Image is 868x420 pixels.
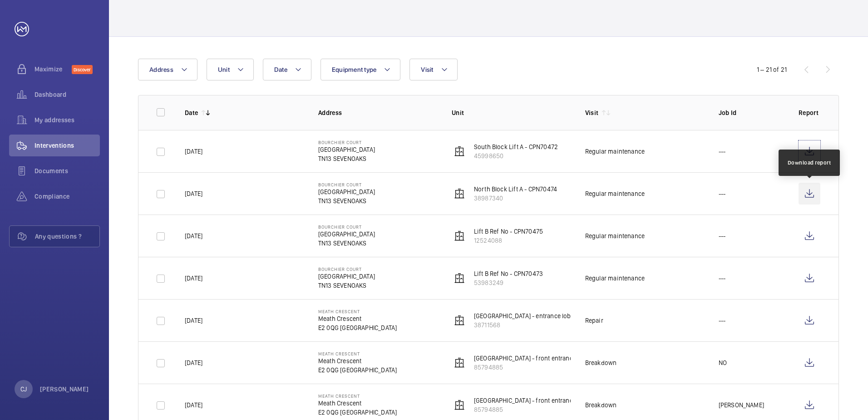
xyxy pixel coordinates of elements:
[474,269,543,278] p: Lift B Ref No - CPN70473
[409,59,457,80] button: Visit
[719,108,784,117] p: Job Id
[421,66,433,73] span: Visit
[318,399,397,408] p: Meath Crescent
[719,147,726,156] p: ---
[799,108,820,117] p: Report
[185,108,198,117] p: Date
[318,154,375,163] p: TN13 SEVENOAKS
[474,142,558,151] p: South Block Lift A - CPN70472
[149,66,173,73] span: Address
[318,408,397,417] p: E2 0QG [GEOGRAPHIC_DATA]
[454,188,465,199] img: elevator.svg
[318,309,397,314] p: Meath Crescent
[185,358,202,367] p: [DATE]
[138,59,197,80] button: Address
[788,159,831,167] div: Download report
[274,66,287,73] span: Date
[474,185,557,194] p: North Block Lift A - CPN70474
[72,65,93,74] span: Discover
[318,239,375,248] p: TN13 SEVENOAKS
[35,65,72,74] span: Maximize
[318,108,437,117] p: Address
[263,59,311,80] button: Date
[318,356,397,365] p: Meath Crescent
[318,281,375,290] p: TN13 SEVENOAKS
[454,273,465,284] img: elevator.svg
[35,232,99,241] span: Any questions ?
[719,189,726,198] p: ---
[585,400,617,410] div: Breakdown
[454,230,465,241] img: elevator.svg
[318,323,397,332] p: E2 0QG [GEOGRAPHIC_DATA]
[474,151,558,160] p: 45998650
[318,314,397,323] p: Meath Crescent
[585,358,617,367] div: Breakdown
[474,320,634,330] p: 38711568
[318,196,375,205] p: TN13 SEVENOAKS
[332,66,377,73] span: Equipment type
[185,147,202,156] p: [DATE]
[35,115,100,125] span: My addresses
[318,187,375,196] p: [GEOGRAPHIC_DATA]
[40,385,89,394] p: [PERSON_NAME]
[452,108,571,117] p: Unit
[719,358,727,367] p: NO
[318,272,375,281] p: [GEOGRAPHIC_DATA]
[318,145,375,154] p: [GEOGRAPHIC_DATA]
[318,393,397,399] p: Meath Crescent
[474,311,634,320] p: [GEOGRAPHIC_DATA] - entrance lobby - lift 1 - U1012155 - 1
[474,194,557,203] p: 38987340
[719,316,726,325] p: ---
[474,405,652,414] p: 85794885
[474,227,543,236] p: Lift B Ref No - CPN70475
[454,315,465,326] img: elevator.svg
[474,278,543,287] p: 53983249
[318,224,375,230] p: Bourchier Court
[318,182,375,187] p: Bourchier Court
[318,266,375,272] p: Bourchier Court
[454,357,465,368] img: elevator.svg
[185,400,202,410] p: [DATE]
[585,274,645,283] div: Regular maintenance
[585,316,603,325] div: Repair
[35,192,100,201] span: Compliance
[318,365,397,375] p: E2 0QG [GEOGRAPHIC_DATA]
[474,363,652,372] p: 85794885
[207,59,254,80] button: Unit
[757,65,787,74] div: 1 – 21 of 21
[185,316,202,325] p: [DATE]
[585,189,645,198] div: Regular maintenance
[474,354,652,363] p: [GEOGRAPHIC_DATA] - front entrance lobby - lift 4 - U1012155 - 4
[318,230,375,239] p: [GEOGRAPHIC_DATA]
[318,140,375,145] p: Bourchier Court
[719,400,764,410] p: [PERSON_NAME]
[474,396,652,405] p: [GEOGRAPHIC_DATA] - front entrance lobby - lift 4 - U1012155 - 4
[185,231,202,240] p: [DATE]
[454,400,465,410] img: elevator.svg
[585,147,645,156] div: Regular maintenance
[35,90,100,99] span: Dashboard
[35,166,100,175] span: Documents
[719,274,726,283] p: ---
[20,385,27,394] p: CJ
[474,236,543,245] p: 12524088
[585,108,599,117] p: Visit
[719,231,726,240] p: ---
[318,351,397,356] p: Meath Crescent
[585,231,645,240] div: Regular maintenance
[35,141,100,150] span: Interventions
[218,66,230,73] span: Unit
[454,146,465,157] img: elevator.svg
[185,189,202,198] p: [DATE]
[321,59,401,80] button: Equipment type
[185,274,202,283] p: [DATE]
